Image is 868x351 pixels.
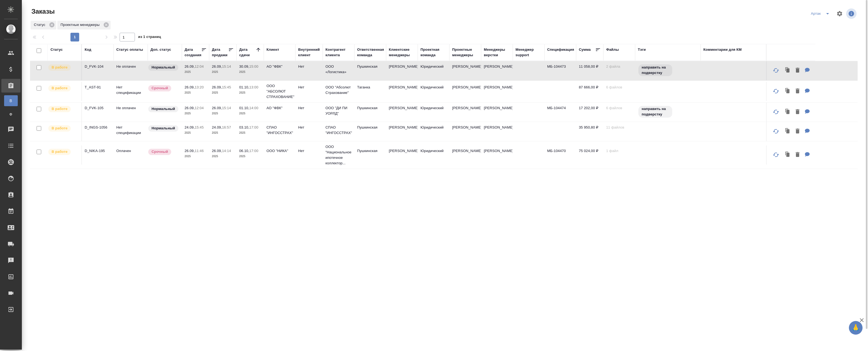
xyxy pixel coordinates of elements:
[152,126,175,131] p: Нормальный
[325,144,352,166] p: ООО "Национальное ипотечное коллектор...
[148,125,179,132] div: Статус по умолчанию для стандартных заказов
[148,148,179,156] div: Выставляется автоматически, если на указанный объем услуг необходимо больше времени в стандартном...
[116,47,143,52] div: Статус оплаты
[4,109,18,120] a: Ф
[212,90,234,96] p: 2025
[48,85,79,92] div: Выставляет ПМ после принятия заказа от КМа
[606,47,619,52] div: Файлы
[85,125,111,130] p: D_INGS-1056
[239,90,261,96] p: 2025
[52,106,67,112] p: В работе
[185,111,206,116] p: 2025
[389,47,415,58] div: Клиентские менеджеры
[386,61,418,80] td: [PERSON_NAME]
[148,85,179,92] div: Выставляется автоматически, если на указанный объем услуг необходимо больше времени в стандартном...
[354,103,386,122] td: Пушкинская
[114,61,148,80] td: Не оплачен
[606,148,632,154] p: 1 файл
[57,21,111,29] div: Проектные менеджеры
[386,122,418,141] td: [PERSON_NAME]
[325,85,352,96] p: ООО "Абсолют Страхование"
[249,125,258,129] p: 17:00
[484,64,510,69] p: [PERSON_NAME]
[185,106,195,110] p: 26.09,
[239,64,249,69] p: 30.09,
[61,22,102,28] p: Проектные менеджеры
[769,125,783,138] button: Обновить
[810,9,833,18] div: split button
[325,125,352,136] p: СПАО "ИНГОССТРАХ"
[222,149,231,153] p: 14:14
[769,85,783,98] button: Обновить
[298,85,320,90] p: Нет
[266,64,293,69] p: АО "ФВК"
[212,64,222,69] p: 26.09,
[114,145,148,165] td: Оплачен
[325,47,352,58] div: Контрагент клиента
[638,47,646,52] div: Тэги
[449,122,481,141] td: [PERSON_NAME]
[266,125,293,136] p: СПАО "ИНГОССТРАХ"
[783,106,793,118] button: Клонировать
[849,321,863,335] button: 🙏
[354,61,386,80] td: Пушкинская
[449,61,481,80] td: [PERSON_NAME]
[846,8,858,19] span: Посмотреть информацию
[52,65,67,70] p: В работе
[52,85,67,91] p: В работе
[212,130,234,136] p: 2025
[239,130,261,136] p: 2025
[114,122,148,141] td: Нет спецификации
[4,95,18,106] a: В
[544,61,576,80] td: МБ-104473
[793,86,802,97] button: Удалить
[266,83,293,100] p: ООО "АБСОЛЮТ СТРАХОВАНИЕ"
[325,64,352,75] p: ООО «Логистика»
[418,103,449,122] td: Юридический
[195,125,204,129] p: 15:45
[212,69,234,75] p: 2025
[484,105,510,111] p: [PERSON_NAME]
[298,47,320,58] div: Внутренний клиент
[195,85,204,89] p: 13:20
[148,64,179,71] div: Статус по умолчанию для стандартных заказов
[606,125,632,130] p: 11 файлов
[418,122,449,141] td: Юридический
[793,65,802,76] button: Удалить
[386,82,418,101] td: [PERSON_NAME]
[185,64,195,69] p: 26.09,
[298,64,320,69] p: Нет
[484,85,510,90] p: [PERSON_NAME]
[769,64,783,77] button: Обновить
[195,149,204,153] p: 11:46
[239,149,249,153] p: 06.10,
[195,106,204,110] p: 12:04
[769,105,783,118] button: Обновить
[783,149,793,160] button: Клонировать
[354,145,386,165] td: Пушкинская
[783,86,793,97] button: Клонировать
[544,145,576,165] td: МБ-104470
[85,47,91,52] div: Код
[185,85,195,89] p: 26.09,
[212,47,228,58] div: Дата продажи
[7,112,15,117] span: Ф
[266,105,293,111] p: АО "ФВК"
[783,65,793,76] button: Клонировать
[354,82,386,101] td: Таганка
[298,148,320,154] p: Нет
[606,85,632,90] p: 6 файлов
[484,47,510,58] div: Менеджеры верстки
[52,149,67,154] p: В работе
[48,105,79,113] div: Выставляет ПМ после принятия заказа от КМа
[769,148,783,161] button: Обновить
[150,47,171,52] div: Доп. статус
[793,126,802,137] button: Удалить
[114,82,148,101] td: Нет спецификации
[386,145,418,165] td: [PERSON_NAME]
[249,149,258,153] p: 17:00
[642,65,669,76] p: направить на подверстку
[185,149,195,153] p: 26.09,
[34,22,47,28] p: Статус
[703,47,742,52] div: Комментарии для КМ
